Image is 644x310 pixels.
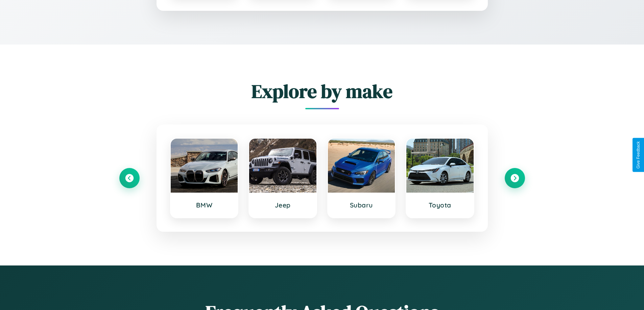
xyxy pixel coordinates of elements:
[335,201,388,209] h3: Subaru
[636,141,641,169] div: Give Feedback
[256,201,310,209] h3: Jeep
[413,201,467,209] h3: Toyota
[177,201,231,209] h3: BMW
[119,78,525,104] h2: Explore by make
